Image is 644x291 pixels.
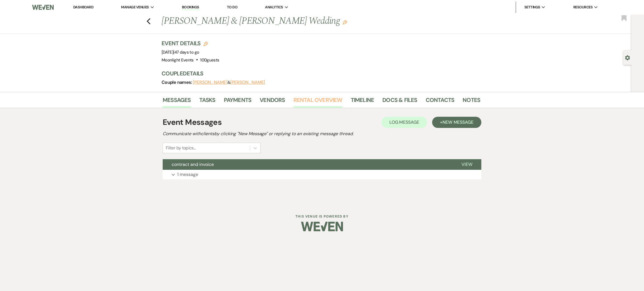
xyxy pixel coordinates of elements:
[382,117,427,128] button: Log Message
[162,49,199,55] span: [DATE]
[453,159,481,170] button: View
[389,119,419,125] span: Log Message
[461,161,472,167] span: View
[343,20,347,25] button: Edit
[166,145,196,151] div: Filter by topics...
[162,15,412,28] h1: [PERSON_NAME] & [PERSON_NAME] Wedding
[172,161,214,167] span: contract and invoice
[625,55,630,60] button: Open lead details
[121,4,149,10] span: Manage Venues
[193,80,228,85] button: [PERSON_NAME]
[162,70,475,77] h3: Couple Details
[32,1,54,13] img: Weven Logo
[524,4,540,10] span: Settings
[351,96,374,108] a: Timeline
[573,4,593,10] span: Resources
[177,171,198,178] p: 1 message
[163,116,222,128] h1: Event Messages
[224,96,252,108] a: Payments
[163,170,481,179] button: 1 message
[293,96,342,108] a: Rental Overview
[382,96,417,108] a: Docs & Files
[426,96,454,108] a: Contacts
[162,57,194,63] span: Moonlight Events
[73,5,93,9] a: Dashboard
[227,5,237,9] a: To Do
[174,49,199,55] span: 47 days to go
[162,39,219,47] h3: Event Details
[199,96,216,108] a: Tasks
[173,49,199,55] span: |
[193,80,265,85] span: &
[163,96,191,108] a: Messages
[163,159,453,170] button: contract and invoice
[265,4,283,10] span: Analytics
[162,79,193,85] span: Couple names:
[260,96,285,108] a: Vendors
[230,80,265,85] button: [PERSON_NAME]
[442,119,473,125] span: New Message
[182,5,199,10] a: Bookings
[163,130,481,137] h2: Communicate with clients by clicking "New Message" or replying to an existing message thread.
[200,57,219,63] span: 100 guests
[463,96,480,108] a: Notes
[301,217,343,236] img: Weven Logo
[432,117,481,128] button: +New Message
